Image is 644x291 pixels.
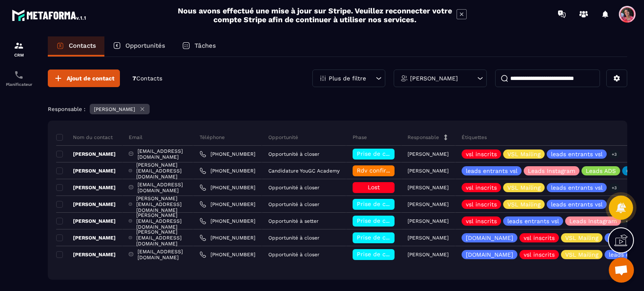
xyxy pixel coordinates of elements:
[56,134,113,141] p: Nom du contact
[408,218,449,224] p: [PERSON_NAME]
[48,36,104,57] a: Contacts
[56,218,116,224] p: [PERSON_NAME]
[586,168,616,174] p: Leads ADS
[48,106,86,112] p: Responsable :
[408,252,449,258] p: [PERSON_NAME]
[268,235,319,241] p: Opportunité à closer
[462,134,487,141] p: Étiquettes
[200,234,255,241] a: [PHONE_NUMBER]
[200,167,255,174] a: [PHONE_NUMBER]
[56,151,116,157] p: [PERSON_NAME]
[408,235,449,241] p: [PERSON_NAME]
[609,258,634,283] a: Ouvrir le chat
[466,252,513,258] p: [DOMAIN_NAME]
[12,8,87,23] img: logo
[200,184,255,191] a: [PHONE_NUMBER]
[56,234,116,241] p: [PERSON_NAME]
[129,134,143,141] p: Email
[609,150,620,159] p: +3
[56,167,116,174] p: [PERSON_NAME]
[2,34,36,64] a: formationformationCRM
[466,218,497,224] p: vsl inscrits
[528,168,575,174] p: Leads Instagram
[507,201,540,207] p: VSL Mailing
[125,42,165,49] p: Opportunités
[2,64,36,93] a: schedulerschedulerPlanificateur
[357,167,404,174] span: Rdv confirmé ✅
[466,235,513,241] p: [DOMAIN_NAME]
[466,168,517,174] p: leads entrants vsl
[408,151,449,157] p: [PERSON_NAME]
[14,70,24,80] img: scheduler
[268,185,319,191] p: Opportunité à closer
[268,168,340,174] p: Candidature YouGC Academy
[565,252,598,258] p: VSL Mailing
[410,75,458,81] p: [PERSON_NAME]
[48,70,120,87] button: Ajout de contact
[551,201,602,207] p: leads entrants vsl
[174,36,224,57] a: Tâches
[200,251,255,258] a: [PHONE_NUMBER]
[2,53,36,57] p: CRM
[132,75,162,82] p: 7
[551,151,602,157] p: leads entrants vsl
[200,151,255,157] a: [PHONE_NUMBER]
[56,201,116,208] p: [PERSON_NAME]
[56,251,116,258] p: [PERSON_NAME]
[56,184,116,191] p: [PERSON_NAME]
[94,106,135,112] p: [PERSON_NAME]
[357,251,434,258] span: Prise de contact effectuée
[565,235,598,241] p: VSL Mailing
[466,185,497,191] p: vsl inscrits
[507,151,540,157] p: VSL Mailing
[268,218,319,224] p: Opportunité à setter
[408,201,449,207] p: [PERSON_NAME]
[195,42,216,49] p: Tâches
[200,201,255,208] a: [PHONE_NUMBER]
[368,184,380,191] span: Lost
[408,134,439,141] p: Responsable
[268,151,319,157] p: Opportunité à closer
[524,252,555,258] p: vsl inscrits
[268,134,298,141] p: Opportunité
[569,218,617,224] p: Leads Instagram
[268,201,319,207] p: Opportunité à closer
[14,41,24,51] img: formation
[136,75,162,82] span: Contacts
[609,183,620,192] p: +3
[507,218,559,224] p: leads entrants vsl
[69,42,96,49] p: Contacts
[466,201,497,207] p: vsl inscrits
[357,201,434,207] span: Prise de contact effectuée
[357,217,434,224] span: Prise de contact effectuée
[353,134,367,141] p: Phase
[357,150,434,157] span: Prise de contact effectuée
[2,82,36,87] p: Planificateur
[200,134,225,141] p: Téléphone
[67,74,114,82] span: Ajout de contact
[524,235,555,241] p: vsl inscrits
[200,218,255,224] a: [PHONE_NUMBER]
[104,36,174,57] a: Opportunités
[551,185,602,191] p: leads entrants vsl
[466,151,497,157] p: vsl inscrits
[507,185,540,191] p: VSL Mailing
[268,252,319,258] p: Opportunité à closer
[408,168,449,174] p: [PERSON_NAME]
[329,75,366,81] p: Plus de filtre
[357,234,434,241] span: Prise de contact effectuée
[177,6,452,24] h2: Nous avons effectué une mise à jour sur Stripe. Veuillez reconnecter votre compte Stripe afin de ...
[408,185,449,191] p: [PERSON_NAME]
